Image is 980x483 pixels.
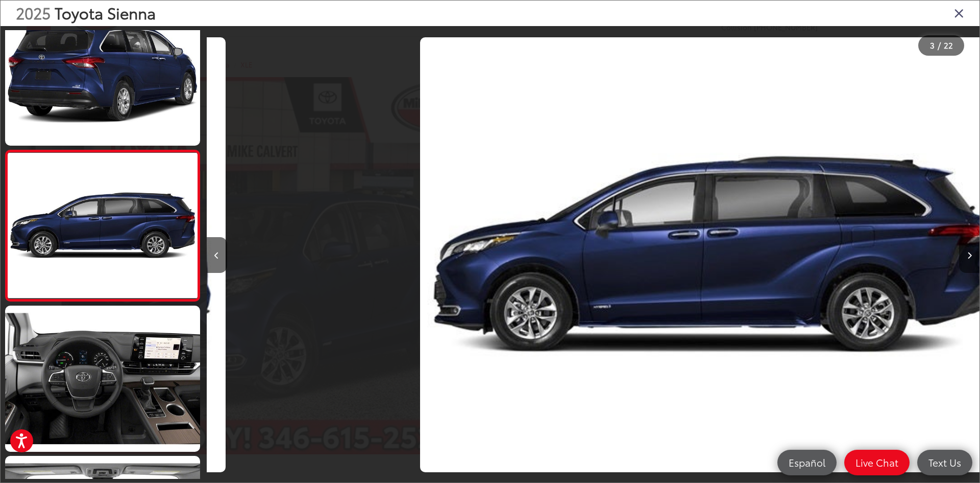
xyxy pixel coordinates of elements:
span: 3 [930,39,935,51]
span: Live Chat [850,456,903,469]
span: Español [783,456,830,469]
button: Previous image [207,237,227,273]
span: 22 [944,39,953,51]
span: / [937,42,942,49]
img: 2025 Toyota Sienna XLE [6,153,199,298]
a: Live Chat [844,450,910,475]
span: Toyota Sienna [55,2,156,24]
button: Next image [959,237,979,273]
a: Text Us [917,450,972,475]
span: 2025 [16,2,51,24]
i: Close gallery [954,6,964,19]
img: 2025 Toyota Sienna XLE [3,304,202,453]
a: Español [777,450,837,475]
span: Text Us [923,456,966,469]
